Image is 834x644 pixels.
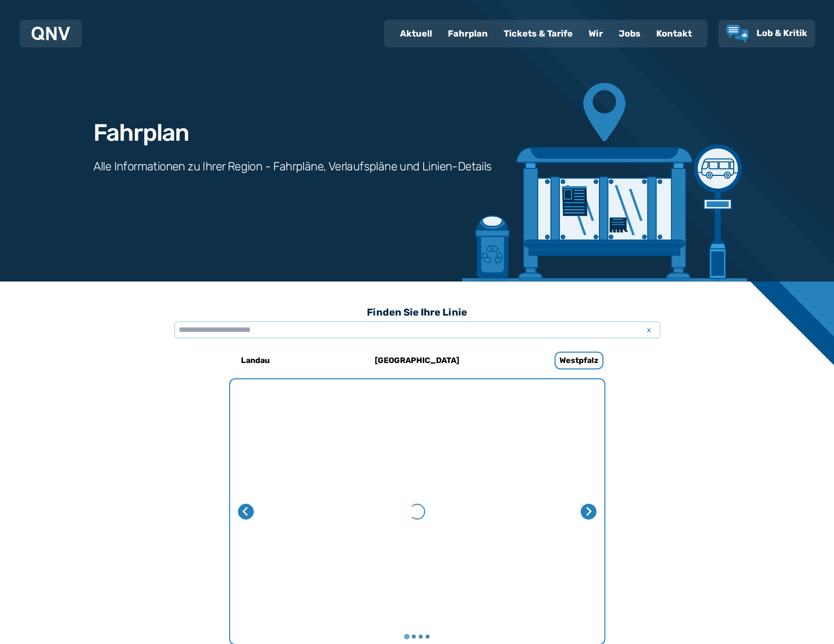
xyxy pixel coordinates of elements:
button: Gehe zu Seite 2 [412,635,416,639]
a: Aktuell [392,21,440,46]
button: Gehe zu Seite 1 [404,634,409,640]
h3: Alle Informationen zu Ihrer Region - Fahrpläne, Verlaufspläne und Linien-Details [93,159,492,174]
a: [GEOGRAPHIC_DATA] [352,349,483,372]
h6: [GEOGRAPHIC_DATA] [371,353,463,368]
h6: Landau [237,353,274,368]
h6: Westpfalz [555,352,603,369]
a: Landau [190,349,321,372]
h3: Finden Sie Ihre Linie [174,301,660,323]
a: Lob & Kritik [726,25,807,42]
button: Letzte Seite [238,504,254,520]
h1: Fahrplan [93,121,189,145]
a: Westpfalz [514,349,645,372]
a: Tickets & Tarife [496,21,581,46]
a: Fahrplan [440,21,496,46]
img: QNV Logo [32,27,70,40]
div: My Favorite Images [230,379,604,644]
ul: Wählen Sie eine Seite zum Anzeigen [230,633,604,640]
a: Wir [581,21,611,46]
a: QNV Logo [32,24,70,43]
button: Gehe zu Seite 4 [426,635,430,639]
a: Kontakt [648,21,700,46]
button: Nächste Seite [581,504,596,520]
a: Jobs [611,21,648,46]
li: 1 von 4 [230,379,604,644]
span: x [642,324,656,336]
button: Gehe zu Seite 3 [419,635,423,639]
span: Lob & Kritik [756,28,807,39]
